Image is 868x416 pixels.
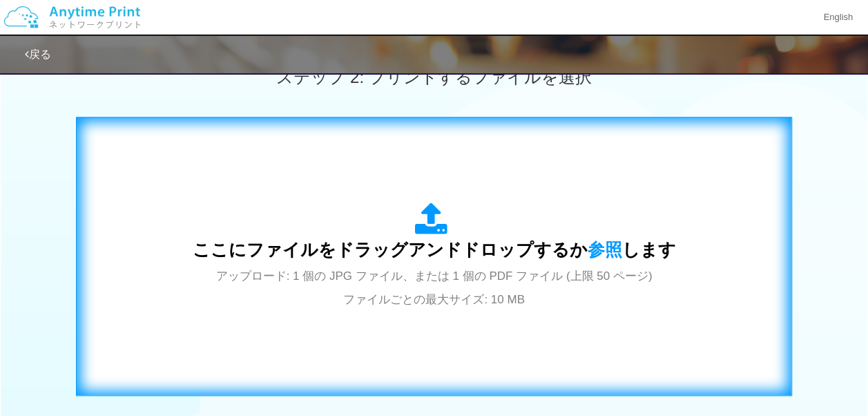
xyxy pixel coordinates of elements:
span: ここにファイルをドラッグアンドドロップするか します [193,240,676,259]
a: 戻る [25,48,51,60]
span: 参照 [588,240,622,259]
span: アップロード: 1 個の JPG ファイル、または 1 個の PDF ファイル (上限 50 ページ) ファイルごとの最大サイズ: 10 MB [216,270,653,306]
span: ステップ 2: プリントするファイルを選択 [276,68,591,86]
